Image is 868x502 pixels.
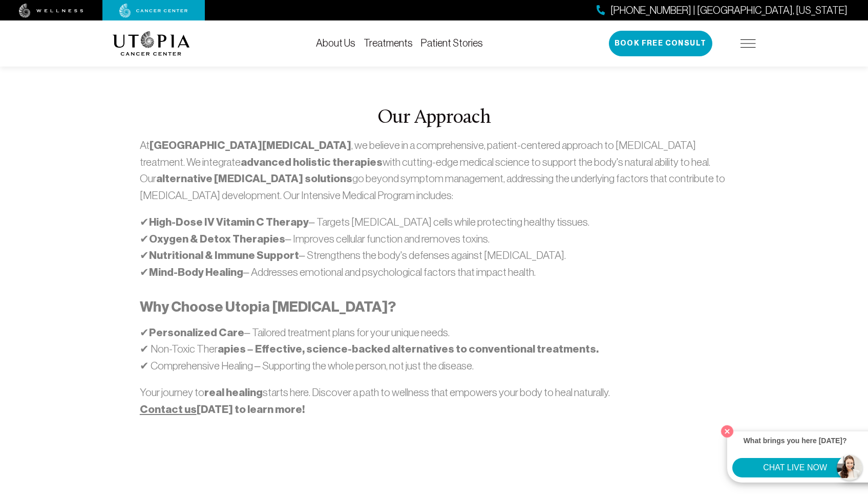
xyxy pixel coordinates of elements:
[316,37,355,49] a: About Us
[19,4,83,18] img: wellness
[744,436,847,445] strong: What brings you here [DATE]?
[421,37,483,49] a: Patient Stories
[610,3,848,18] span: [PHONE_NUMBER] | [GEOGRAPHIC_DATA], [US_STATE]
[740,39,756,48] img: icon-hamburger
[149,326,244,339] strong: Personalized Care
[204,386,263,399] strong: real healing
[140,403,305,416] strong: [DATE] to learn more!
[149,232,285,246] strong: Oxygen & Detox Therapies
[140,403,197,416] a: Contact us
[241,156,383,169] strong: advanced holistic therapies
[156,172,352,185] strong: alternative [MEDICAL_DATA] solutions
[609,31,712,56] button: Book Free Consult
[113,31,190,56] img: logo
[140,384,728,418] p: Your journey to starts here. Discover a path to wellness that empowers your body to heal naturally.
[140,107,728,129] h2: Our Approach
[149,266,243,279] strong: Mind-Body Healing
[140,214,728,280] p: ✔ – Targets [MEDICAL_DATA] cells while protecting healthy tissues. ✔ – Improves cellular function...
[140,137,728,203] p: At , we believe in a comprehensive, patient-centered approach to [MEDICAL_DATA] treatment. We int...
[140,298,396,315] strong: Why Choose Utopia [MEDICAL_DATA]?
[732,458,858,477] button: CHAT LIVE NOW
[218,342,599,356] strong: apies – Effective, science-backed alternatives to conventional treatments.
[718,423,736,440] button: Close
[150,139,351,152] strong: [GEOGRAPHIC_DATA][MEDICAL_DATA]
[140,324,728,374] p: ✔ – Tailored treatment plans for your unique needs. ✔ Non-Toxic Ther ✔ Comprehensive Healing – Su...
[597,3,848,18] a: [PHONE_NUMBER] | [GEOGRAPHIC_DATA], [US_STATE]
[149,249,299,262] strong: Nutritional & Immune Support
[364,37,413,49] a: Treatments
[119,4,188,18] img: cancer center
[149,215,309,229] strong: High-Dose IV Vitamin C Therapy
